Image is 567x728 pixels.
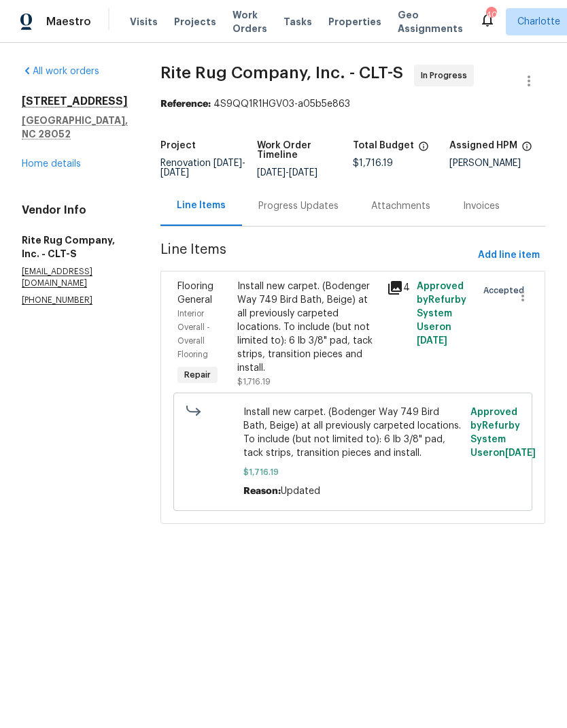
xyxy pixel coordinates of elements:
[177,199,226,212] div: Line Items
[233,8,267,35] span: Work Orders
[472,243,545,268] button: Add line item
[160,65,403,81] span: Rite Rug Company, Inc. - CLT-S
[449,159,546,168] div: [PERSON_NAME]
[160,99,211,109] b: Reference:
[160,159,245,178] span: -
[177,310,210,359] span: Interior Overall - Overall Flooring
[160,159,245,178] span: Renovation
[398,8,463,35] span: Geo Assignments
[463,199,500,213] div: Invoices
[237,280,379,375] div: Install new carpet. (Bodenger Way 749 Bird Bath, Beige) at all previously carpeted locations. To ...
[486,8,496,22] div: 40
[418,141,429,159] span: The total cost of line items that have been proposed by Opendoor. This sum includes line items th...
[177,282,213,305] span: Flooring General
[281,486,320,496] span: Updated
[237,378,271,386] span: $1,716.19
[517,15,560,29] span: Charlotte
[243,465,463,479] span: $1,716.19
[179,368,216,382] span: Repair
[417,336,447,346] span: [DATE]
[22,233,128,261] h5: Rite Rug Company, Inc. - CLT-S
[449,141,517,150] h5: Assigned HPM
[470,408,536,458] span: Approved by Refurby System User on
[417,282,466,346] span: Approved by Refurby System User on
[328,15,381,29] span: Properties
[243,486,281,496] span: Reason:
[353,159,393,168] span: $1,716.19
[22,203,128,217] h4: Vendor Info
[257,168,317,178] span: -
[130,15,158,29] span: Visits
[257,168,286,178] span: [DATE]
[160,97,545,111] div: 4S9QQ1R1HGV03-a05b5e863
[421,69,472,82] span: In Progress
[257,141,354,160] h5: Work Order Timeline
[213,159,242,168] span: [DATE]
[371,199,430,213] div: Attachments
[353,141,414,150] h5: Total Budget
[505,448,536,458] span: [DATE]
[174,15,216,29] span: Projects
[483,284,530,297] span: Accepted
[22,159,81,169] a: Home details
[160,141,196,150] h5: Project
[283,17,312,27] span: Tasks
[160,168,189,178] span: [DATE]
[258,199,339,213] div: Progress Updates
[478,247,540,264] span: Add line item
[521,141,532,159] span: The hpm assigned to this work order.
[243,406,463,460] span: Install new carpet. (Bodenger Way 749 Bird Bath, Beige) at all previously carpeted locations. To ...
[160,243,472,268] span: Line Items
[387,280,409,296] div: 4
[289,168,317,178] span: [DATE]
[46,15,91,29] span: Maestro
[22,67,99,76] a: All work orders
